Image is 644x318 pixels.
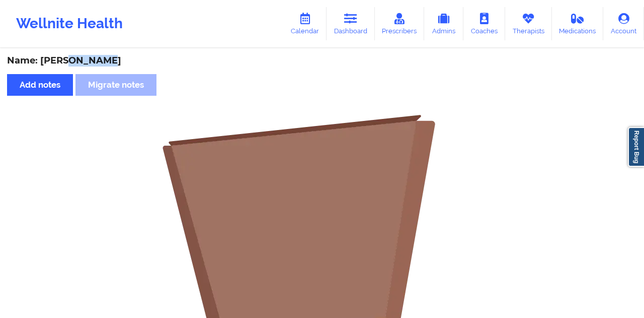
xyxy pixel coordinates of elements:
a: Coaches [463,7,505,40]
div: Name: [PERSON_NAME] [7,55,637,67]
a: Account [603,7,644,40]
button: Add notes [7,74,73,96]
a: Medications [552,7,604,40]
a: Report Bug [628,127,644,167]
a: Therapists [505,7,552,40]
a: Calendar [283,7,327,40]
a: Dashboard [327,7,375,40]
a: Admins [424,7,463,40]
a: Prescribers [375,7,425,40]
